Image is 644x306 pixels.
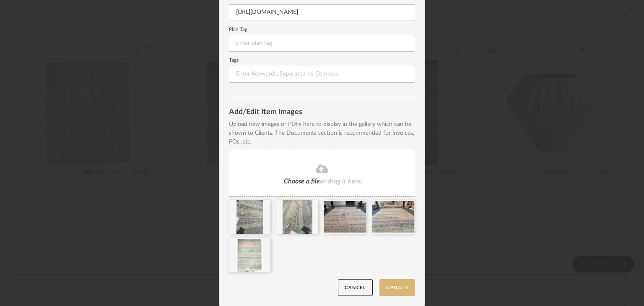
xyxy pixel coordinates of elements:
span: Choose a file [284,178,320,185]
label: Plan Tag [229,28,415,32]
span: or drag it here. [320,178,363,185]
button: Update [379,279,415,296]
label: Tags [229,58,415,63]
input: Enter Keywords, Separated by Commas [229,66,415,83]
button: Cancel [338,279,373,296]
input: Enter URL [229,4,415,21]
input: Enter plan tag [229,35,415,52]
div: Upload new images or PDFs here to display in the gallery which can be shown to Clients. The Docum... [229,120,415,146]
div: Add/Edit Item Images [229,108,415,117]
